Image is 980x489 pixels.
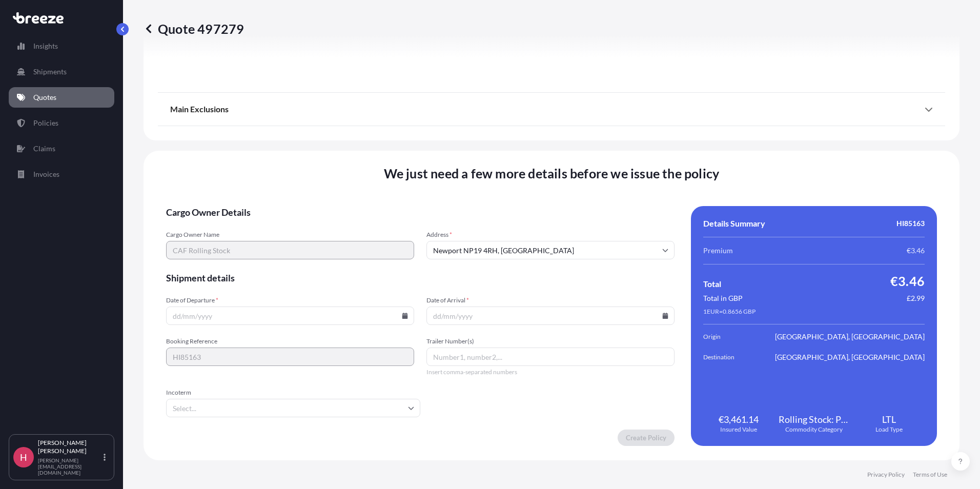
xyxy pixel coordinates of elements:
[166,389,420,397] span: Incoterm
[166,337,414,345] span: Booking Reference
[33,144,55,154] p: Claims
[913,471,947,479] a: Terms of Use
[775,332,925,342] span: [GEOGRAPHIC_DATA], [GEOGRAPHIC_DATA]
[33,41,58,51] p: Insights
[875,425,903,434] span: Load Type
[720,425,757,434] span: Insured Value
[170,97,933,121] div: Main Exclusions
[703,352,761,362] span: Destination
[33,92,56,103] p: Quotes
[703,293,743,303] span: Total in GBP
[907,246,925,256] span: €3.46
[9,113,114,133] a: Policies
[38,439,101,455] p: [PERSON_NAME] [PERSON_NAME]
[33,67,67,77] p: Shipments
[703,246,733,256] span: Premium
[703,308,756,316] span: 1 EUR = 0.8656 GBP
[703,218,765,229] span: Details Summary
[9,138,114,159] a: Claims
[907,293,925,303] span: £2.99
[166,231,414,239] span: Cargo Owner Name
[426,296,675,304] span: Date of Arrival
[166,307,414,325] input: dd/mm/yyyy
[9,62,114,82] a: Shipments
[20,452,27,462] span: H
[890,273,925,289] span: €3.46
[9,87,114,108] a: Quotes
[9,36,114,56] a: Insights
[426,337,675,345] span: Trailer Number(s)
[166,399,420,417] input: Select...
[33,169,59,179] p: Invoices
[626,433,666,443] p: Create Policy
[38,457,101,476] p: [PERSON_NAME][EMAIL_ADDRESS][DOMAIN_NAME]
[144,21,244,37] p: Quote 497279
[9,164,114,185] a: Invoices
[426,368,675,376] span: Insert comma-separated numbers
[426,307,675,325] input: dd/mm/yyyy
[867,471,905,479] a: Privacy Policy
[170,104,229,114] span: Main Exclusions
[166,206,675,218] span: Cargo Owner Details
[426,348,675,366] input: Number1, number2,...
[779,413,850,425] span: Rolling Stock: Parts and Accessories
[426,231,675,239] span: Address
[882,413,896,425] span: LTL
[719,413,759,425] span: €3,461.14
[775,352,925,362] span: [GEOGRAPHIC_DATA], [GEOGRAPHIC_DATA]
[426,241,675,259] input: Cargo owner address
[785,425,843,434] span: Commodity Category
[166,296,414,304] span: Date of Departure
[703,279,721,289] span: Total
[166,272,675,284] span: Shipment details
[618,430,675,446] button: Create Policy
[703,332,761,342] span: Origin
[166,348,414,366] input: Your internal reference
[33,118,58,128] p: Policies
[896,218,925,229] span: HI85163
[384,165,720,181] span: We just need a few more details before we issue the policy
